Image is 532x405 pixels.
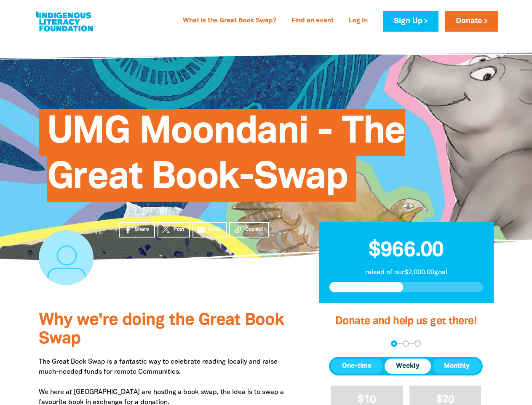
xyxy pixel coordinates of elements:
[158,222,190,238] a: Post
[445,11,498,32] a: Donate
[385,359,431,374] button: Weekly
[286,14,339,28] a: Find an event
[229,222,269,238] button: Copied!
[396,361,420,371] span: Weekly
[174,226,184,233] span: Post
[47,115,406,202] span: UMG Moondani - The Great Book-Swap
[197,225,206,234] i: email
[403,340,409,347] button: Navigate to step 2 of 3 to enter your details
[178,14,281,28] a: What is the Great Book Swap?
[329,357,483,375] div: Donation frequency
[383,11,438,32] a: Sign Up
[39,313,284,347] span: Why we're doing the Great Book Swap
[342,361,372,371] span: One-time
[436,395,454,405] span: $20
[331,359,383,374] button: One-time
[192,222,227,238] a: emailEmail
[245,226,263,233] span: Copied!
[344,14,373,28] a: Log In
[391,340,397,347] button: Navigate to step 1 of 3 to enter your donation amount
[444,361,470,371] span: Monthly
[414,340,421,347] button: Navigate to step 3 of 3 to enter your payment details
[208,226,221,233] span: Email
[369,241,444,260] span: $966.00
[335,316,477,326] span: Donate and help us get there!
[433,359,481,374] button: Monthly
[358,395,376,405] span: $10
[119,222,155,238] a: Share
[329,267,483,278] p: raised of our $2,000.00 goal
[135,226,149,233] span: Share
